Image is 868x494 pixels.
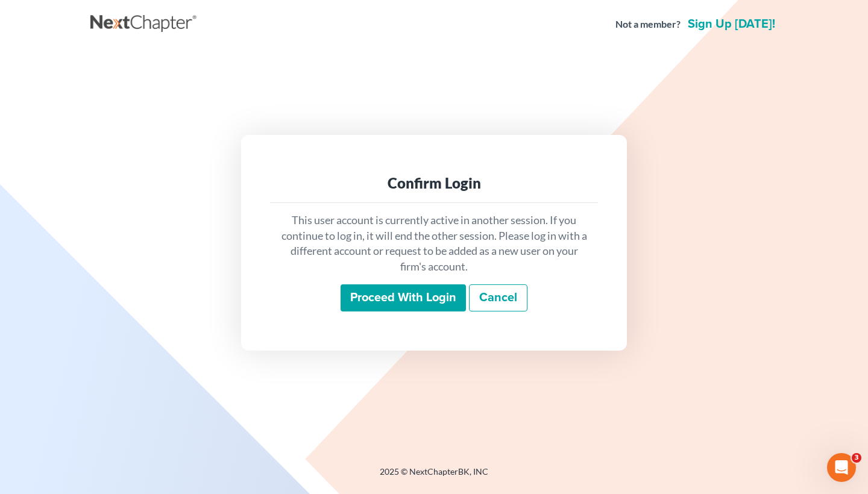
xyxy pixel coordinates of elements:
[469,284,527,312] a: Cancel
[280,213,588,275] p: This user account is currently active in another session. If you continue to log in, it will end ...
[615,17,681,31] strong: Not a member?
[685,18,778,30] a: Sign up [DATE]!
[341,284,466,312] input: Proceed with login
[280,174,588,193] div: Confirm Login
[852,453,861,463] span: 3
[90,466,778,487] div: 2025 © NextChapterBK, INC
[827,453,856,482] iframe: Intercom live chat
